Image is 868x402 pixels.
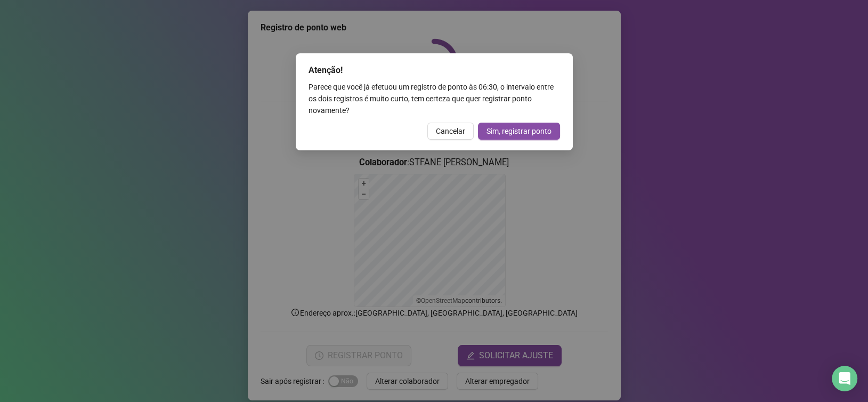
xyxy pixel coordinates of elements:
[486,125,551,137] span: Sim, registrar ponto
[427,123,474,140] button: Cancelar
[309,64,560,77] div: Atenção!
[832,366,857,391] div: Open Intercom Messenger
[436,125,465,137] span: Cancelar
[478,123,560,140] button: Sim, registrar ponto
[309,81,560,116] div: Parece que você já efetuou um registro de ponto às 06:30 , o intervalo entre os dois registros é ...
